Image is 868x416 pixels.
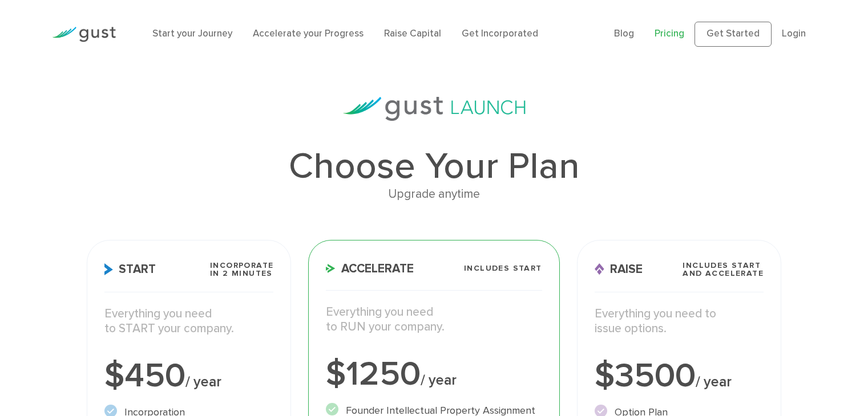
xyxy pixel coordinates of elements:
[104,307,274,337] p: Everything you need to START your company.
[595,263,643,275] span: Raise
[384,28,441,39] a: Raise Capital
[464,264,542,272] span: Includes START
[253,28,364,39] a: Accelerate your Progress
[104,263,113,275] img: Start Icon X2
[696,373,732,390] span: / year
[782,28,806,39] a: Login
[326,263,414,275] span: Accelerate
[185,373,221,390] span: / year
[595,307,764,337] p: Everything you need to issue options.
[87,185,781,204] div: Upgrade anytime
[52,27,116,42] img: Gust Logo
[595,359,764,393] div: $3500
[683,262,764,278] span: Includes START and ACCELERATE
[87,148,781,185] h1: Choose Your Plan
[595,263,604,275] img: Raise Icon
[614,28,634,39] a: Blog
[152,28,232,39] a: Start your Journey
[326,264,336,273] img: Accelerate Icon
[210,262,273,278] span: Incorporate in 2 Minutes
[326,305,542,335] p: Everything you need to RUN your company.
[104,359,274,393] div: $450
[421,372,457,389] span: / year
[695,22,772,47] a: Get Started
[655,28,684,39] a: Pricing
[104,263,156,275] span: Start
[462,28,538,39] a: Get Incorporated
[326,357,542,391] div: $1250
[343,97,526,121] img: gust-launch-logos.svg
